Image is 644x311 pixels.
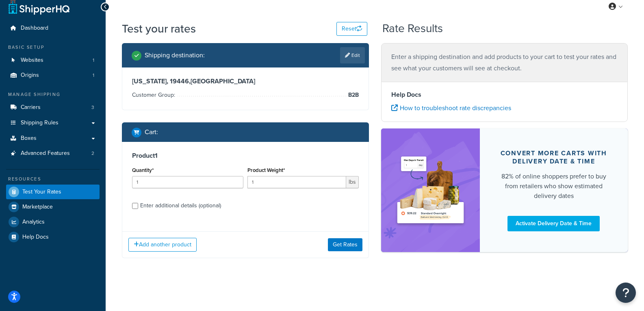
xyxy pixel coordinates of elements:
div: 82% of online shoppers prefer to buy from retailers who show estimated delivery dates [499,172,609,201]
span: 1 [93,72,94,79]
button: Reset [336,22,367,36]
span: Websites [21,57,43,64]
div: Enter additional details (optional) [140,200,221,211]
h2: Rate Results [382,22,443,35]
div: Manage Shipping [6,91,100,98]
a: Carriers3 [6,100,100,115]
button: Get Rates [328,238,362,251]
span: Carriers [21,104,41,111]
span: Dashboard [21,25,48,32]
span: 3 [91,104,94,111]
div: Basic Setup [6,44,100,51]
li: Advanced Features [6,146,100,161]
span: Test Your Rates [22,189,61,196]
span: 1 [93,57,94,64]
a: Edit [340,47,365,63]
h3: Product 1 [132,152,359,160]
img: feature-image-ddt-36eae7f7280da8017bfb280eaccd9c446f90b1fe08728e4019434db127062ab4.png [393,141,468,240]
span: lbs [346,176,359,188]
a: Activate Delivery Date & Time [507,216,600,231]
h3: [US_STATE], 19446 , [GEOGRAPHIC_DATA] [132,77,359,85]
a: Analytics [6,215,100,229]
div: Resources [6,176,100,183]
span: B2B [346,90,359,100]
input: Enter additional details (optional) [132,203,138,209]
a: Boxes [6,131,100,146]
a: Marketplace [6,200,100,214]
h2: Cart : [145,128,158,136]
h1: Test your rates [122,21,196,37]
a: Origins1 [6,68,100,83]
button: Add another product [128,238,197,252]
li: Carriers [6,100,100,115]
input: 0 [132,176,243,188]
p: Enter a shipping destination and add products to your cart to test your rates and see what your c... [391,51,618,74]
a: Websites1 [6,53,100,68]
span: Advanced Features [21,150,70,157]
a: Dashboard [6,21,100,36]
button: Open Resource Center [616,283,636,303]
li: Websites [6,53,100,68]
span: Help Docs [22,234,49,241]
input: 0.00 [247,176,346,188]
span: Origins [21,72,39,79]
a: Advanced Features2 [6,146,100,161]
span: Marketplace [22,204,53,211]
span: Customer Group: [132,91,177,99]
a: Shipping Rules [6,115,100,130]
span: Boxes [21,135,37,142]
h2: Shipping destination : [145,52,205,59]
span: Analytics [22,219,45,226]
span: Shipping Rules [21,120,59,126]
span: 2 [91,150,94,157]
li: Origins [6,68,100,83]
label: Quantity* [132,167,154,173]
a: Help Docs [6,230,100,244]
a: How to troubleshoot rate discrepancies [391,103,511,113]
h4: Help Docs [391,90,618,100]
label: Product Weight* [247,167,285,173]
a: Test Your Rates [6,185,100,199]
div: Convert more carts with delivery date & time [499,149,609,165]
